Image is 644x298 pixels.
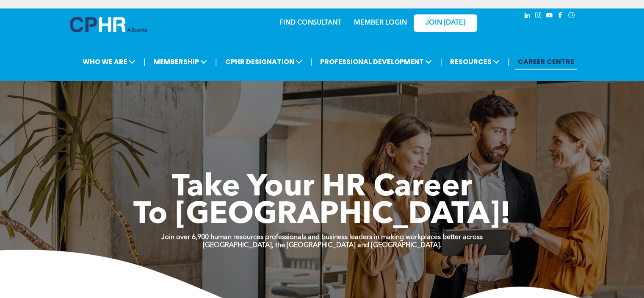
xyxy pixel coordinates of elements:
strong: [GEOGRAPHIC_DATA], the [GEOGRAPHIC_DATA] and [GEOGRAPHIC_DATA]. [203,242,442,249]
span: RESOURCES [448,54,502,70]
li: | [215,53,217,70]
a: CAREER CENTRE [515,54,577,70]
span: Take Your HR Career [172,173,472,203]
li: | [144,53,146,70]
a: FIND CONSULTANT [279,19,341,26]
span: MEMBERSHIP [151,54,210,70]
li: | [440,53,442,70]
span: PROFESSIONAL DEVELOPMENT [318,54,434,70]
a: linkedin [523,11,532,22]
span: JOIN [DATE] [426,19,465,27]
span: WHO WE ARE [80,54,138,70]
a: JOIN [DATE] [414,14,477,32]
a: MEMBER LOGIN [354,19,407,26]
a: facebook [556,11,565,22]
a: Social network [567,11,576,22]
strong: Join over 6,900 human resources professionals and business leaders in making workplaces better ac... [161,234,483,241]
span: To [GEOGRAPHIC_DATA]! [133,200,511,231]
a: youtube [545,11,554,22]
li: | [508,53,510,70]
img: A blue and white logo for cp alberta [70,17,147,32]
a: instagram [534,11,543,22]
li: | [310,53,312,70]
span: CPHR DESIGNATION [223,54,305,70]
